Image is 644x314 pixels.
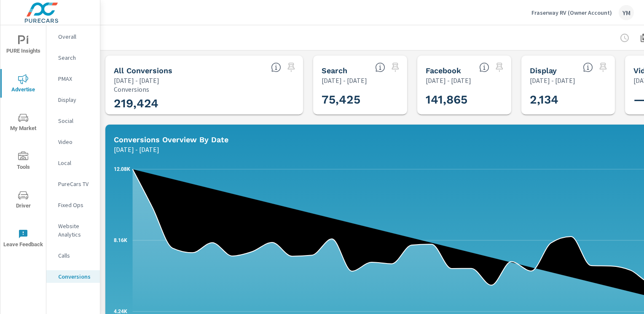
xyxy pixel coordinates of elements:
text: 12.08K [114,166,130,172]
span: Advertise [3,74,43,95]
div: Search [46,51,100,64]
p: PMAX [58,75,93,83]
h5: All Conversions [114,66,172,75]
p: Social [58,117,93,125]
div: PureCars TV [46,178,100,190]
span: Select a preset date range to save this widget [389,61,402,74]
p: [DATE] - [DATE] [426,75,471,85]
h3: 141,865 [426,93,537,107]
h5: Facebook [426,66,461,75]
div: Conversions [46,270,100,283]
p: [DATE] - [DATE] [114,144,159,154]
span: Driver [3,190,43,211]
p: [DATE] - [DATE] [114,75,159,85]
p: Search [58,53,93,62]
div: Calls [46,249,100,262]
span: Leave Feedback [3,229,43,250]
p: Fixed Ops [58,201,93,209]
p: PureCars TV [58,180,93,188]
div: Video [46,136,100,148]
span: My Market [3,113,43,133]
h3: 2,134 [530,93,641,107]
h5: Conversions Overview By Date [114,135,228,144]
span: All Conversions include Actions, Leads and Unmapped Conversions [271,62,281,72]
p: Video [58,138,93,146]
span: Search Conversions include Actions, Leads and Unmapped Conversions. [375,62,385,72]
div: PMAX [46,72,100,85]
p: Calls [58,251,93,260]
span: All conversions reported from Facebook with duplicates filtered out [479,62,489,72]
text: 8.16K [114,237,127,243]
span: Tools [3,152,43,172]
h5: Display [530,66,557,75]
p: Conversions [58,272,93,281]
h3: 219,424 [114,96,295,111]
span: Select a preset date range to save this widget [596,61,610,74]
h3: 75,425 [322,93,433,107]
p: [DATE] - [DATE] [322,75,367,85]
span: Display Conversions include Actions, Leads and Unmapped Conversions [583,62,593,72]
div: Local [46,157,100,169]
span: PURE Insights [3,35,43,56]
p: Fraserway RV (Owner Account) [531,9,612,16]
p: Overall [58,32,93,41]
span: Select a preset date range to save this widget [493,61,506,74]
div: nav menu [0,25,46,258]
span: Select a preset date range to save this widget [284,61,298,74]
div: Overall [46,30,100,43]
div: YM [619,5,634,20]
div: Fixed Ops [46,199,100,211]
div: Website Analytics [46,220,100,241]
p: [DATE] - [DATE] [530,75,575,85]
h5: Search [322,66,347,75]
p: Conversions [114,85,295,93]
p: Website Analytics [58,222,93,239]
div: Social [46,114,100,127]
p: Local [58,159,93,167]
p: Display [58,96,93,104]
div: Display [46,93,100,106]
